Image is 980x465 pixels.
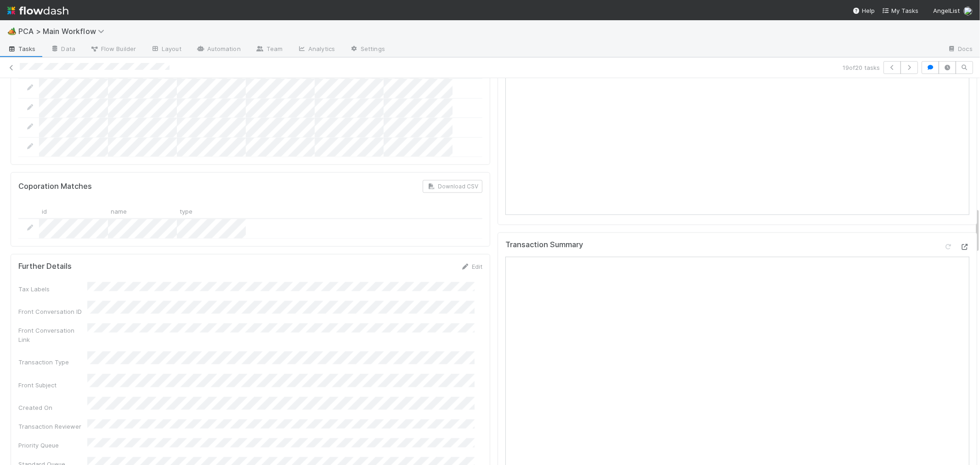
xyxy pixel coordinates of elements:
[7,3,68,18] img: logo-inverted-e16ddd16eac7371096b0.svg
[143,42,189,57] a: Layout
[933,7,960,14] span: AngelList
[18,380,87,390] div: Front Subject
[18,182,92,191] h5: Coporation Matches
[43,42,83,57] a: Data
[940,42,980,57] a: Docs
[853,6,875,15] div: Help
[342,42,392,57] a: Settings
[423,180,482,193] button: Download CSV
[963,6,973,16] img: avatar_0d9988fd-9a15-4cc7-ad96-88feab9e0fa9.png
[177,204,246,218] div: type
[18,307,87,316] div: Front Conversation ID
[290,42,342,57] a: Analytics
[7,44,36,53] span: Tasks
[248,42,290,57] a: Team
[18,441,87,450] div: Priority Queue
[83,42,143,57] a: Flow Builder
[882,7,918,14] span: My Tasks
[18,326,87,344] div: Front Conversation Link
[7,27,17,35] span: 🏕️
[843,63,880,72] span: 19 of 20 tasks
[461,263,482,270] a: Edit
[18,403,87,412] div: Created On
[882,6,918,15] a: My Tasks
[189,42,248,57] a: Automation
[505,240,583,250] h5: Transaction Summary
[39,204,108,218] div: id
[18,27,109,36] span: PCA > Main Workflow
[108,204,177,218] div: name
[18,284,87,294] div: Tax Labels
[18,262,72,271] h5: Further Details
[90,44,136,53] span: Flow Builder
[18,422,87,431] div: Transaction Reviewer
[18,357,87,367] div: Transaction Type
